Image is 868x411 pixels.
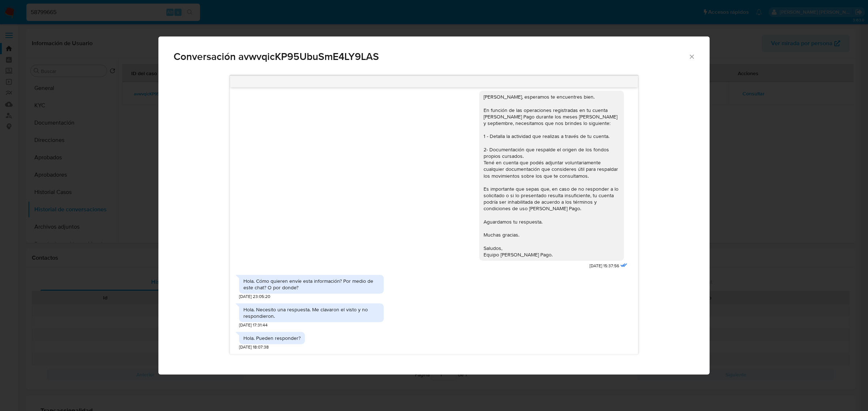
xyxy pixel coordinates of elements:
div: Hola. Necesito una respuesta. Me clavaron el visto y no respondieron. [243,306,379,319]
div: Hola. Cómo quieren envíe esta información? Por medio de este chat? O por donde? [243,278,379,291]
span: [DATE] 23:05:20 [239,294,270,300]
div: Comunicación [158,36,710,375]
span: [DATE] 17:31:44 [239,322,268,328]
span: Conversación avwvqicKP95UbuSmE4LY9LAS [174,52,688,62]
span: [DATE] 18:07:38 [239,344,269,350]
div: Hola. Pueden responder? [243,335,301,341]
button: Cerrar [688,53,695,60]
span: [DATE] 15:37:56 [590,263,619,269]
div: [PERSON_NAME], esperamos te encuentres bien. En función de las operaciones registradas en tu cuen... [484,94,620,258]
